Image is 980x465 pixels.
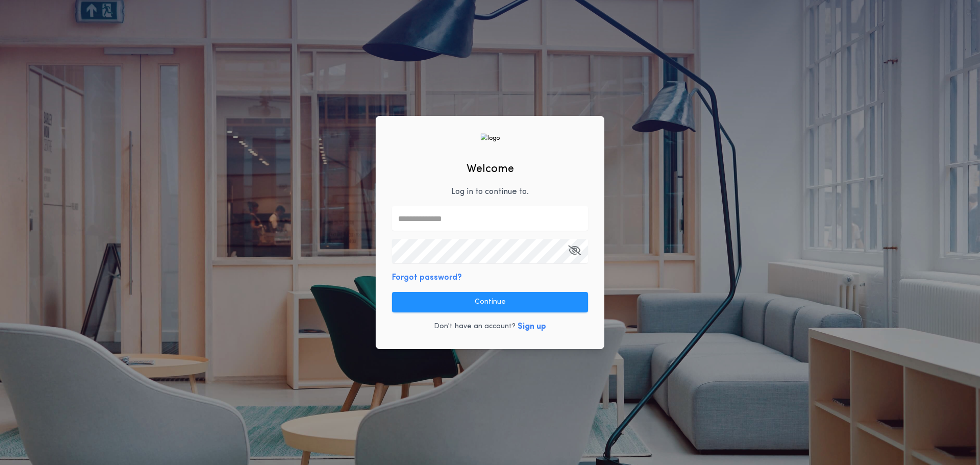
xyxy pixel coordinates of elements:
button: Continue [392,292,588,312]
button: Forgot password? [392,272,462,284]
img: logo [480,133,500,143]
button: Sign up [518,321,546,333]
p: Don't have an account? [434,322,516,332]
h2: Welcome [467,161,514,178]
p: Log in to continue to . [451,186,529,198]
